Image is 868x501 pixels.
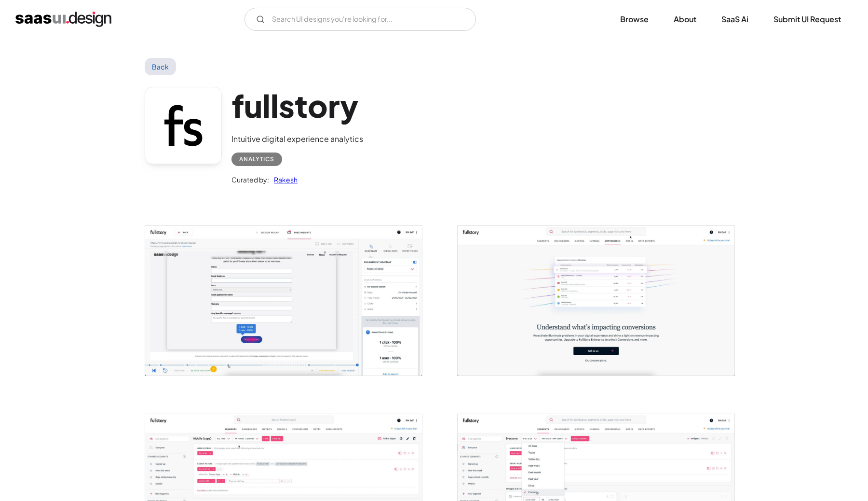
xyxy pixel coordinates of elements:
input: Search UI designs you're looking for... [244,8,476,31]
a: open lightbox [145,226,422,376]
a: Back [145,58,176,75]
div: Intuitive digital experience analytics [231,133,363,145]
a: open lightbox [458,226,734,376]
div: Analytics [239,153,274,165]
div: Curated by: [231,174,269,185]
form: Email Form [244,8,476,31]
img: 603783c87438a81e86817071_fullstory%20conversion.jpg [458,226,734,376]
a: Rakesh [269,174,298,185]
h1: fullstory [231,87,363,124]
a: Submit UI Request [762,9,853,30]
a: About [662,9,708,30]
a: Browse [609,9,660,30]
a: home [15,12,111,27]
img: 603783c8d7931610949cd7ba_fullstory%20click%20map.jpg [145,226,422,376]
a: SaaS Ai [710,9,760,30]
